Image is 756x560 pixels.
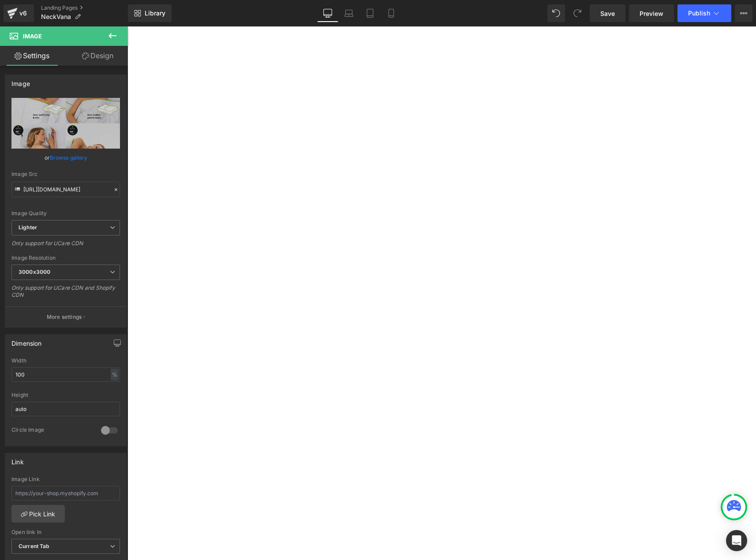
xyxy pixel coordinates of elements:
div: Circle Image [11,426,92,436]
b: Lighter [19,224,37,231]
div: Image Quality [11,210,120,217]
a: New Library [128,4,172,22]
div: Open link In [11,529,120,535]
input: Link [11,182,120,197]
div: or [11,153,120,162]
button: More settings [5,306,126,327]
button: Redo [569,4,586,22]
p: More settings [47,313,82,321]
button: More [735,4,752,22]
div: Width [11,358,120,364]
div: Image Link [11,476,120,482]
span: Image [23,33,42,40]
div: % [111,369,119,381]
div: Height [11,392,120,398]
a: Pick Link [11,505,65,523]
div: Only support for UCare CDN [11,240,120,253]
span: Publish [688,10,710,17]
div: Link [11,453,24,466]
input: auto [11,367,120,382]
div: Open Intercom Messenger [726,530,747,551]
a: Laptop [338,4,359,22]
a: v6 [4,4,34,22]
span: NeckVana [41,13,71,20]
span: Preview [640,9,663,18]
div: Image Src [11,171,120,177]
b: 3000x3000 [19,269,50,275]
input: auto [11,402,120,416]
a: Mobile [381,4,402,22]
a: Landing Pages [41,4,128,11]
div: Image [11,75,30,87]
a: Preview [629,4,674,22]
span: Save [600,9,615,18]
a: Desktop [317,4,338,22]
input: https://your-shop.myshopify.com [11,486,120,500]
div: Only support for UCare CDN and Shopify CDN [11,284,120,304]
button: Publish [677,4,731,22]
a: Tablet [359,4,381,22]
div: Image Resolution [11,255,120,261]
a: Design [66,46,130,66]
a: Browse gallery [50,150,87,165]
div: v6 [18,7,29,19]
button: Undo [547,4,565,22]
span: Library [145,9,165,17]
div: Dimension [11,335,42,347]
b: Current Tab [19,543,50,549]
